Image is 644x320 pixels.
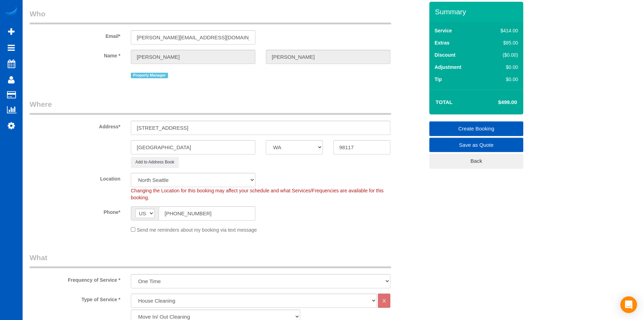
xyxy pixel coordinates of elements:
[486,76,518,83] div: $0.00
[435,8,520,16] h3: Summary
[24,30,126,40] label: Email*
[436,99,453,105] strong: Total
[486,64,518,71] div: $0.00
[24,121,126,130] label: Address*
[435,64,461,71] label: Adjustment
[435,39,450,46] label: Extras
[24,50,126,59] label: Name *
[486,27,518,34] div: $414.00
[30,9,391,24] legend: Who
[620,296,637,313] div: Open Intercom Messenger
[24,294,126,303] label: Type of Service *
[486,39,518,46] div: $85.00
[24,206,126,216] label: Phone*
[30,253,391,268] legend: What
[429,138,523,152] a: Save as Quote
[24,274,126,283] label: Frequency of Service *
[429,121,523,136] a: Create Booking
[131,140,255,154] input: City*
[435,51,455,58] label: Discount
[4,7,18,17] img: Automaid Logo
[30,99,391,115] legend: Where
[24,173,126,182] label: Location
[429,154,523,168] a: Back
[333,140,390,154] input: Zip Code*
[435,76,442,83] label: Tip
[477,99,517,105] h4: $499.00
[131,73,168,78] span: Property Manager
[131,188,384,200] span: Changing the Location for this booking may affect your schedule and what Services/Frequencies are...
[131,50,255,64] input: First Name*
[131,30,255,45] input: Email*
[131,157,179,168] button: Add to Address Book
[486,51,518,58] div: ($0.00)
[159,206,255,221] input: Phone*
[435,27,452,34] label: Service
[266,50,390,64] input: Last Name*
[137,227,257,233] span: Send me reminders about my booking via text message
